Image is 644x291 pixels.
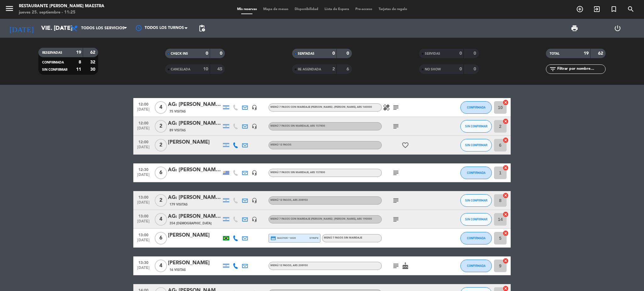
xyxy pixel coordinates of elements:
strong: 2 [332,67,335,71]
span: Todos los servicios [81,26,125,30]
strong: 11 [76,67,81,72]
span: Menú 7 Pasos sin maridaje [270,125,325,127]
span: 6 [155,232,167,244]
strong: 8 [79,60,81,64]
span: [DATE] [136,200,151,208]
span: , ARS 157800 [309,125,325,127]
strong: 19 [584,51,589,56]
span: 6 [155,167,167,179]
span: [DATE] [136,145,151,152]
span: CONFIRMADA [42,61,64,64]
i: cake [402,262,409,270]
i: credit_card [270,235,276,241]
span: Tarjetas de regalo [375,8,410,11]
i: cancel [502,118,509,124]
span: 12:00 [136,119,151,126]
span: master * 0035 [270,235,296,241]
strong: 0 [474,51,477,56]
i: search [627,5,635,13]
span: Disponibilidad [291,8,321,11]
button: CONFIRMADA [460,260,492,272]
input: Filtrar por nombre... [557,66,605,73]
i: headset_mic [252,105,257,110]
button: CONFIRMADA [460,167,492,179]
i: cancel [502,230,509,236]
strong: 0 [332,51,335,56]
span: Menú 7 Pasos sin maridaje [270,171,325,174]
span: SIN CONFIRMAR [465,199,487,202]
i: arrow_drop_down [58,25,66,32]
button: CONFIRMADA [460,232,492,244]
span: CHECK INS [171,52,188,55]
i: cancel [502,211,509,217]
i: subject [392,262,400,270]
button: CONFIRMADA [460,101,492,114]
span: RESERVADAS [42,51,62,54]
span: Mapa de mesas [260,8,291,11]
i: subject [392,216,400,223]
span: 354 [DEMOGRAPHIC_DATA] [169,221,212,226]
span: 13:00 [136,212,151,219]
span: pending_actions [198,25,206,32]
span: SIN CONFIRMAR [465,217,487,221]
strong: 0 [459,51,462,56]
span: stripe [309,236,319,240]
strong: 0 [459,67,462,71]
span: 4 [155,213,167,226]
span: print [571,25,578,32]
strong: 30 [90,67,97,72]
span: [DATE] [136,126,151,134]
span: 179 Visitas [169,202,188,207]
span: SENTADAS [298,52,314,55]
div: Restaurante [PERSON_NAME] Maestra [19,3,104,9]
span: CONFIRMADA [467,171,486,174]
i: cancel [502,99,509,106]
span: 16 Visitas [169,267,186,272]
i: cancel [502,137,509,143]
span: CONFIRMADA [467,264,486,267]
span: 12:30 [136,166,151,173]
span: SIN CONFIRMAR [42,68,67,71]
i: exit_to_app [593,5,601,13]
span: [DATE] [136,266,151,273]
i: cancel [502,258,509,264]
strong: 62 [598,51,604,56]
span: 75 Visitas [169,109,186,114]
i: subject [392,104,400,111]
strong: 45 [217,67,224,71]
span: Menú 7 Pasos sin maridaje [324,237,362,239]
i: menu [5,4,14,13]
i: healing [383,104,390,111]
i: subject [392,169,400,177]
span: Pre-acceso [352,8,375,11]
span: 12:00 [136,138,151,145]
strong: 10 [203,67,208,71]
span: TOTAL [550,52,559,55]
span: , ARS 157800 [309,171,325,174]
i: subject [392,123,400,130]
div: [PERSON_NAME] [168,259,221,267]
span: Menú 12 Pasos [270,199,308,201]
span: Menú 12 Pasos [270,264,308,267]
i: headset_mic [252,124,257,129]
div: AG: [PERSON_NAME] X4/ [PERSON_NAME] WINE CAMP [168,212,221,221]
span: , ARS 208950 [291,264,308,267]
i: power_settings_new [614,25,621,32]
span: 2 [155,194,167,207]
span: RE AGENDADA [298,68,321,71]
span: CONFIRMADA [467,106,486,109]
span: , ARS 208950 [291,199,308,201]
i: [DATE] [5,21,38,35]
span: 13:00 [136,193,151,200]
strong: 62 [90,50,97,55]
span: Mis reservas [234,8,260,11]
span: , ARS 140000 [356,106,372,108]
button: menu [5,4,14,15]
div: LOG OUT [596,19,639,38]
div: [PERSON_NAME] [168,138,221,146]
strong: 0 [347,51,350,56]
span: Lista de Espera [321,8,352,11]
i: headset_mic [252,198,257,203]
span: 2 [155,139,167,151]
button: SIN CONFIRMAR [460,139,492,151]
